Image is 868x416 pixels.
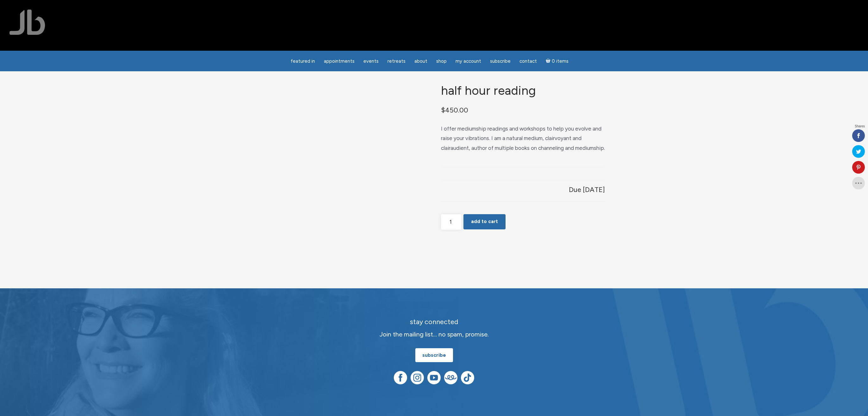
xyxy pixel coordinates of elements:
[490,58,511,64] span: Subscribe
[461,371,474,384] img: TikTok
[486,55,514,67] a: Subscribe
[463,214,506,229] button: Add to cart
[444,371,457,384] img: Teespring
[456,58,481,64] span: My Account
[516,55,541,67] a: Contact
[363,58,379,64] span: Events
[855,125,865,128] span: Shares
[414,58,427,64] span: About
[519,58,537,64] span: Contact
[387,58,406,64] span: Retreats
[441,214,462,230] input: Product quantity
[441,106,445,114] span: $
[415,348,453,362] a: subscribe
[452,55,485,67] a: My Account
[287,55,319,67] a: featured in
[546,58,552,64] i: Cart
[552,59,569,64] span: 0 items
[360,55,382,67] a: Events
[322,318,546,326] h2: stay connected
[441,84,605,98] h1: Half Hour Reading
[569,183,605,196] p: Due [DATE]
[411,371,424,384] img: Instagram
[394,371,407,384] img: Facebook
[436,58,447,64] span: Shop
[324,58,355,64] span: Appointments
[441,124,605,153] p: I offer mediumship readings and workshops to help you evolve and raise your vibrations. I am a na...
[291,58,315,64] span: featured in
[322,330,546,339] p: Join the mailing list… no spam, promise.
[320,55,358,67] a: Appointments
[542,54,572,67] a: Cart0 items
[441,106,468,114] bdi: 450.00
[427,371,441,384] img: YouTube
[384,55,409,67] a: Retreats
[411,55,431,67] a: About
[432,55,450,67] a: Shop
[9,10,45,35] img: Jamie Butler. The Everyday Medium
